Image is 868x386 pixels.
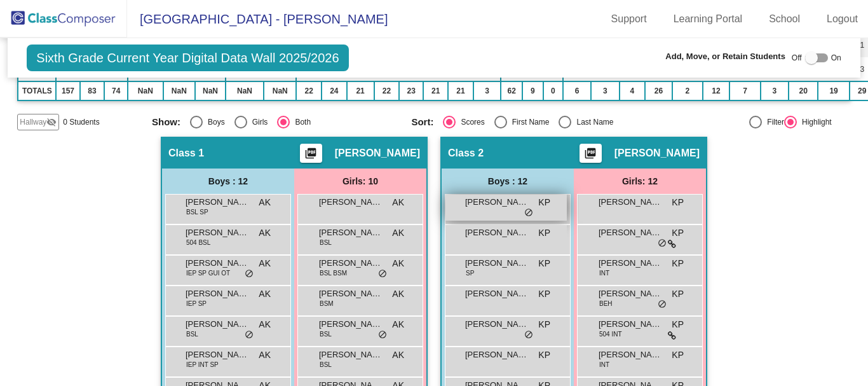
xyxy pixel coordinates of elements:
span: [PERSON_NAME] [599,348,662,361]
span: AK [392,348,404,362]
span: AK [259,348,271,362]
span: BSL [320,329,332,339]
mat-radio-group: Select an option [411,116,661,128]
td: 21 [423,81,448,100]
span: IEP SP GUI OT [186,268,230,278]
span: IEP SP [186,299,207,308]
div: Girls [247,116,268,128]
span: BSL [320,360,332,369]
span: AK [392,318,404,331]
span: [PERSON_NAME] [599,196,662,209]
td: 62 [501,81,522,100]
span: Class 1 [168,147,204,160]
span: BSM [320,299,334,308]
span: IEP INT SP [186,360,219,369]
span: [PERSON_NAME] [465,318,529,331]
td: TOTALS [18,81,56,100]
span: [PERSON_NAME] [186,257,249,270]
span: [PERSON_NAME] [PERSON_NAME] [186,318,249,331]
td: 83 [80,81,105,100]
td: 22 [296,81,322,100]
td: 3 [761,81,789,100]
div: First Name [507,116,550,128]
div: Boys [203,116,225,128]
span: KP [538,287,550,301]
div: Filter [762,116,784,128]
span: do_not_disturb_alt [658,238,667,249]
div: Girls: 10 [294,169,426,194]
td: NaN [226,81,264,100]
td: 12 [703,81,730,100]
span: Sixth Grade Current Year Digital Data Wall 2025/2026 [27,45,348,71]
span: [PERSON_NAME] [319,257,383,270]
span: KP [538,348,550,362]
td: 6 [563,81,591,100]
div: Scores [456,116,484,128]
td: 0 [543,81,564,100]
span: BSL [186,329,198,339]
span: do_not_disturb_alt [524,330,533,340]
span: KP [672,257,684,270]
span: AK [392,287,404,301]
td: 7 [729,81,760,100]
a: School [759,9,810,29]
span: 504 INT [599,329,622,339]
span: [PERSON_NAME] [186,287,249,300]
td: 20 [789,81,818,100]
td: NaN [195,81,226,100]
span: AK [392,257,404,270]
mat-icon: picture_as_pdf [303,147,318,165]
span: KP [672,318,684,331]
div: Last Name [571,116,613,128]
div: Boys : 12 [162,169,294,194]
span: [PERSON_NAME] [319,287,383,300]
span: SP [466,268,474,278]
span: [PERSON_NAME] [465,196,529,209]
span: KP [538,196,550,209]
td: 26 [645,81,672,100]
span: do_not_disturb_alt [245,330,254,340]
a: Support [601,9,657,29]
div: Both [290,116,311,128]
span: do_not_disturb_alt [245,269,254,279]
span: KP [538,257,550,270]
td: NaN [128,81,163,100]
span: [PERSON_NAME] [599,257,662,270]
span: KP [538,318,550,331]
span: [PERSON_NAME] [599,287,662,300]
span: 504 BSL [186,238,210,247]
span: AK [392,226,404,240]
td: 21 [347,81,374,100]
span: Show: [152,116,180,128]
td: 21 [448,81,473,100]
span: KP [672,196,684,209]
span: AK [392,196,404,209]
span: BSL BSM [320,268,347,278]
span: [PERSON_NAME] [465,257,529,270]
span: BEH [599,299,613,308]
span: [PERSON_NAME] [599,226,662,239]
td: 3 [591,81,620,100]
span: [PERSON_NAME] [465,226,529,239]
button: Print Students Details [580,144,602,163]
span: [PERSON_NAME] [335,147,420,160]
span: [PERSON_NAME] [465,348,529,361]
span: [PERSON_NAME] [599,318,662,331]
div: Girls: 12 [574,169,706,194]
td: 24 [322,81,347,100]
span: do_not_disturb_alt [378,269,387,279]
span: On [831,52,841,64]
td: NaN [163,81,195,100]
td: 19 [818,81,850,100]
span: INT [599,360,609,369]
span: Sort: [411,116,433,128]
a: Logout [817,9,868,29]
span: BSL SP [186,207,208,217]
span: [PERSON_NAME] [186,196,249,209]
td: 74 [104,81,128,100]
span: [PERSON_NAME] [186,226,249,239]
span: [GEOGRAPHIC_DATA] - [PERSON_NAME] [127,9,388,29]
span: [PERSON_NAME] [319,196,383,209]
td: 22 [374,81,400,100]
span: [PERSON_NAME] [614,147,700,160]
